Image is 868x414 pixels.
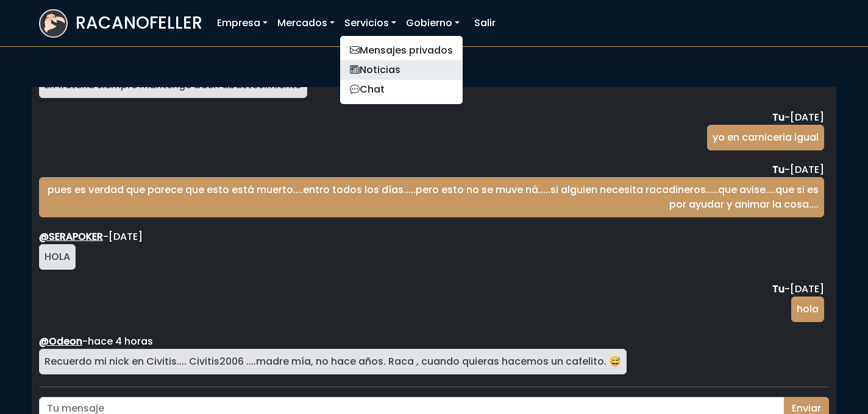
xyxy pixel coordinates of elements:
[39,334,824,349] div: -
[39,61,829,82] h3: CHAT
[39,6,202,41] a: RACANOFELLER
[340,41,463,60] a: Mensajes privados
[39,230,824,244] div: -
[790,282,824,296] span: sábado, agosto 23, 2025 7:20 AM
[88,334,153,348] span: viernes, septiembre 5, 2025 9:43 PM
[791,296,824,322] div: hola
[790,110,824,124] span: jueves, mayo 22, 2025 7:28 PM
[39,349,627,374] div: Recuerdo mi nick en Civitis.... Civitis2006 ....madre mía, no hace años. Raca , cuando quieras ha...
[340,11,401,35] a: Servicios
[39,282,824,296] div: -
[39,230,103,244] a: @SERAPOKER
[39,163,824,177] div: -
[39,334,82,348] a: @Odeon
[76,13,202,33] h3: RACANOFELLER
[469,11,500,35] a: Salir
[340,80,463,99] a: Chat
[39,177,824,217] div: pues es verdad que parece que esto está muerto....entro todos los días.....pero esto no se muve n...
[772,163,784,177] strong: Tu
[707,125,824,150] div: yo en carniceria igual
[401,11,464,35] a: Gobierno
[340,60,463,80] a: Noticias
[108,230,143,244] span: viernes, agosto 22, 2025 10:43 PM
[272,11,340,35] a: Mercados
[40,10,66,33] img: logoracarojo.png
[39,244,76,270] div: HOLA
[772,282,784,296] strong: Tu
[39,110,824,125] div: -
[212,11,272,35] a: Empresa
[790,163,824,177] span: domingo, julio 6, 2025 9:28 PM
[772,110,784,124] strong: Tu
